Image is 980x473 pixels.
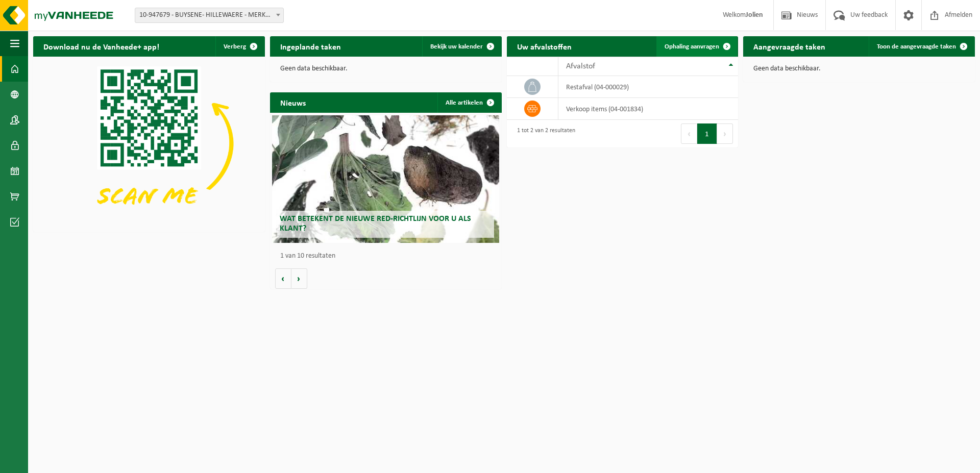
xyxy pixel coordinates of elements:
a: Wat betekent de nieuwe RED-richtlijn voor u als klant? [272,115,499,243]
span: Toon de aangevraagde taken [877,43,956,50]
button: 1 [697,123,717,144]
button: Previous [681,123,697,144]
button: Verberg [215,36,264,57]
p: Geen data beschikbaar. [280,65,492,72]
span: 10-947679 - BUYSENE- HILLEWAERE - MERKEM [135,8,283,22]
span: Wat betekent de nieuwe RED-richtlijn voor u als klant? [280,215,471,233]
img: Download de VHEPlus App [33,57,265,230]
span: 10-947679 - BUYSENE- HILLEWAERE - MERKEM [135,8,284,23]
h2: Nieuws [270,92,316,112]
button: Next [717,123,733,144]
div: 1 tot 2 van 2 resultaten [512,122,575,145]
span: Ophaling aanvragen [665,43,719,50]
h2: Uw afvalstoffen [507,36,582,56]
p: 1 van 10 resultaten [280,253,497,260]
a: Ophaling aanvragen [656,36,737,57]
p: Geen data beschikbaar. [753,65,965,72]
a: Toon de aangevraagde taken [869,36,974,57]
h2: Download nu de Vanheede+ app! [33,36,169,56]
h2: Aangevraagde taken [743,36,836,56]
a: Alle artikelen [437,92,501,113]
span: Afvalstof [566,62,595,70]
h2: Ingeplande taken [270,36,351,56]
span: Verberg [224,43,246,50]
td: restafval (04-000029) [558,76,739,98]
td: verkoop items (04-001834) [558,98,739,120]
a: Bekijk uw kalender [422,36,501,57]
strong: Jolien [746,11,763,19]
span: Bekijk uw kalender [430,43,483,50]
button: Vorige [275,268,291,289]
button: Volgende [291,268,307,289]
